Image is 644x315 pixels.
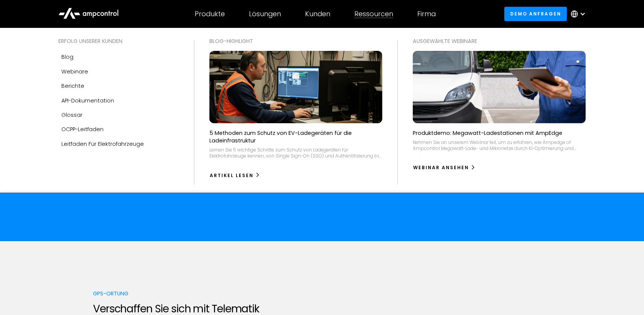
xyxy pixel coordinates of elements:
p: 5 Methoden zum Schutz von EV-Ladegeräten für die Ladeinfrastruktur [209,129,382,144]
div: Lernen Sie 5 wichtige Schritte zum Schutz von Ladegeräten für Elektrofahrzeuge kennen, von Single... [209,147,382,159]
div: Berichte [61,82,84,90]
a: API-Dokumentation [58,93,179,108]
div: API-Dokumentation [61,96,114,105]
div: Blog-Highlight [209,37,382,45]
div: Lösungen [249,10,281,18]
div: Kunden [305,10,330,18]
div: Nehmen Sie an unserem Webinar teil, um zu erfahren, wie Ampedge of Ampcontrol Megawatt-Lade- und ... [413,139,586,151]
a: Blog [58,50,179,64]
div: Produkte [195,10,225,18]
a: Demo anfragen [504,7,567,21]
div: Blog [61,53,73,61]
div: GPS-Ortung [93,289,272,298]
div: Glossar [61,111,82,119]
a: Glossar [58,108,179,122]
div: Artikel lesen [210,172,253,179]
div: Erfolg unserer Kunden [58,37,179,45]
div: Ressourcen [354,10,393,18]
a: Webinare [58,64,179,79]
div: Webinare [61,67,88,76]
div: Leitfaden für Elektrofahrzeuge [61,140,144,148]
p: Produktdemo: Megawatt-Ladestationen mit AmpEdge [413,129,562,137]
div: Firma [417,10,436,18]
div: OCPP-Leitfaden [61,125,104,133]
a: Berichte [58,79,179,93]
div: Ausgewählte Webinare [413,37,586,45]
a: Webinar ansehen [413,162,476,174]
a: OCPP-Leitfaden [58,122,179,136]
a: Artikel lesen [209,170,260,182]
div: Webinar ansehen [413,164,469,171]
a: Leitfaden für Elektrofahrzeuge [58,137,179,151]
